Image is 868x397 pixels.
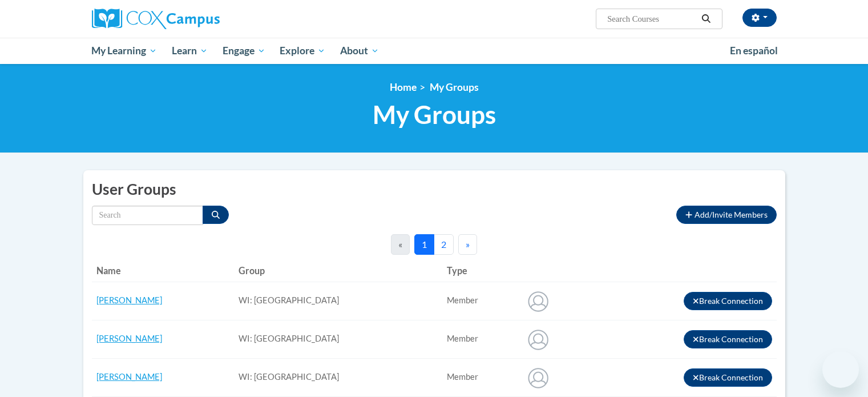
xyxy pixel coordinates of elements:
td: WI: [GEOGRAPHIC_DATA] [234,282,442,320]
a: Explore [272,38,333,64]
h2: User Groups [92,179,777,200]
a: About [333,38,386,64]
iframe: Button to launch messaging window [822,351,859,388]
input: Search Courses [606,12,697,26]
span: About [340,44,379,58]
button: Search [203,206,229,224]
button: Search [697,12,714,26]
td: WI: [GEOGRAPHIC_DATA] [234,320,442,358]
a: En español [722,39,785,63]
input: Search by name [92,206,203,225]
td: Connected user for connection: WI: Forest Park Elementary School [442,282,519,320]
a: Engage [215,38,273,64]
a: [PERSON_NAME] [96,372,162,382]
img: Annette Guillen [524,363,552,392]
a: My Learning [84,38,165,64]
span: » [466,239,470,250]
button: Break Connection [684,292,772,310]
a: [PERSON_NAME] [96,295,162,305]
th: Type [442,259,519,282]
button: 1 [414,234,434,255]
img: Cox Campus [92,9,220,29]
span: En español [730,45,778,57]
a: [PERSON_NAME] [96,334,162,343]
td: Connected user for connection: WI: Forest Park Elementary School [442,358,519,396]
nav: Pagination Navigation [391,234,477,255]
span: Engage [223,44,265,58]
span: Learn [172,44,208,58]
a: Home [390,81,417,93]
span: Add/Invite Members [695,210,768,219]
button: Next [458,234,477,255]
button: Add/Invite Members [676,206,776,224]
td: WI: [GEOGRAPHIC_DATA] [234,358,442,396]
span: My Groups [430,81,479,93]
span: My Groups [373,99,496,130]
span: My Learning [91,44,157,58]
span: Explore [280,44,325,58]
div: Main menu [75,38,794,64]
th: Group [234,259,442,282]
img: Amy Meltzer [524,325,552,354]
button: Break Connection [684,330,772,348]
img: Allyson Brand [524,287,552,315]
a: Learn [164,38,215,64]
button: Account Settings [742,9,777,27]
th: Name [92,259,234,282]
td: Connected user for connection: WI: Forest Park Elementary School [442,320,519,358]
button: Break Connection [684,368,772,387]
button: 2 [434,234,454,255]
